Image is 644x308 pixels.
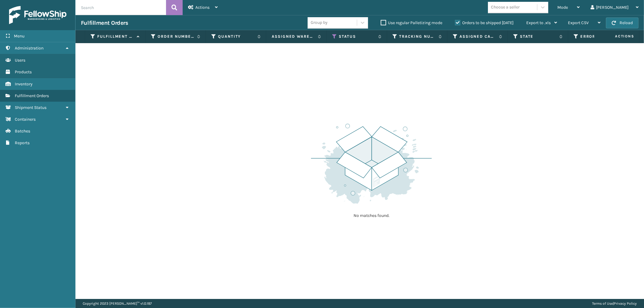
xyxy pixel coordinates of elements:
label: Fulfillment Order Id [97,34,134,39]
label: State [520,34,556,39]
label: Error [580,34,617,39]
span: Actions [195,5,210,10]
div: | [592,299,637,308]
span: Reports [15,140,30,145]
span: Products [15,69,32,75]
button: Reload [606,17,639,28]
label: Assigned Warehouse [272,34,315,39]
label: Quantity [218,34,255,39]
span: Users [15,58,25,63]
span: Actions [596,31,638,41]
span: Export CSV [568,20,589,25]
h3: Fulfillment Orders [81,19,128,27]
span: Shipment Status [15,105,46,110]
label: Status [339,34,375,39]
label: Order Number [158,34,194,39]
span: Administration [15,46,43,51]
span: Containers [15,117,36,122]
div: Group by [311,20,328,26]
img: logo [9,6,66,24]
span: Menu [14,33,24,39]
label: Tracking Number [399,34,436,39]
label: Assigned Carrier Service [460,34,496,39]
label: Orders to be shipped [DATE] [455,20,514,25]
span: Mode [557,5,568,10]
span: Inventory [15,81,33,87]
span: Fulfillment Orders [15,93,49,98]
a: Terms of Use [592,301,613,306]
span: Batches [15,129,30,134]
a: Privacy Policy [614,301,637,306]
div: Choose a seller [491,4,520,11]
span: Export to .xls [526,20,551,25]
p: Copyright 2023 [PERSON_NAME]™ v 1.0.187 [83,299,152,308]
label: Use regular Palletizing mode [381,20,442,25]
